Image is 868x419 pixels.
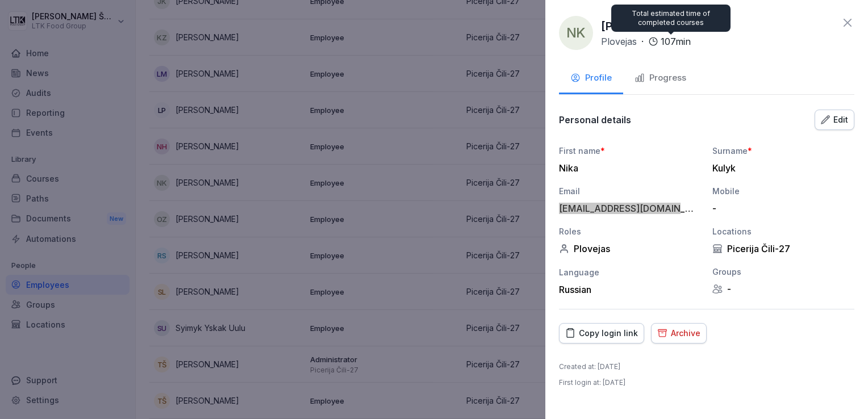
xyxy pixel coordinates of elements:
[559,266,701,278] div: Language
[623,64,698,94] button: Progress
[712,266,854,278] div: Groups
[559,16,593,50] div: NK
[815,110,854,130] button: Edit
[565,327,638,340] div: Copy login link
[559,185,701,197] div: Email
[821,114,848,126] div: Edit
[712,283,854,295] div: -
[559,162,695,174] div: Nika
[559,284,701,295] div: Russian
[559,323,644,343] button: Copy login link
[712,145,854,157] div: Surname
[559,145,701,157] div: First name
[559,243,701,254] div: Plovejas
[712,203,849,214] div: -
[712,225,854,237] div: Locations
[559,114,631,125] p: Personal details
[559,378,625,388] p: First login at : [DATE]
[559,64,623,94] button: Profile
[651,323,707,343] button: Archive
[559,225,701,237] div: Roles
[712,185,854,197] div: Mobile
[601,35,691,48] div: ·
[657,327,700,340] div: Archive
[570,72,612,85] div: Profile
[601,18,694,35] p: [PERSON_NAME]
[712,243,854,254] div: Picerija Čili-27
[559,203,695,214] div: [EMAIL_ADDRESS][DOMAIN_NAME]
[635,72,686,85] div: Progress
[712,162,849,174] div: Kulyk
[661,35,691,48] p: 107 min
[601,35,637,48] p: Plovejas
[559,362,620,372] p: Created at : [DATE]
